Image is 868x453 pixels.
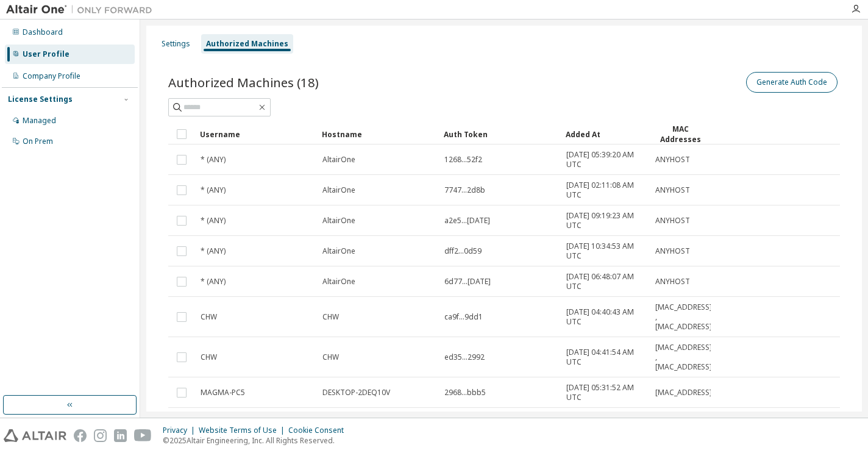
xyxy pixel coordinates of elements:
span: MAGMA-PC5 [201,388,245,398]
span: [MAC_ADDRESS] [655,388,712,398]
div: License Settings [8,95,73,104]
span: ANYHOST [655,216,690,226]
div: On Prem [23,137,53,146]
div: Company Profile [23,71,80,81]
img: linkedin.svg [114,429,127,442]
span: 6d77...[DATE] [444,277,491,287]
div: MAC Addresses [655,124,706,144]
p: © 2025 Altair Engineering, Inc. All Rights Reserved. [163,435,351,446]
span: CHW [201,352,217,362]
span: ed35...2992 [444,352,485,362]
div: Privacy [163,426,199,435]
span: CHW [322,312,339,322]
span: 2968...bbb5 [444,388,486,398]
img: youtube.svg [134,429,152,442]
span: [MAC_ADDRESS] , [MAC_ADDRESS] [655,343,712,372]
div: Added At [566,124,645,144]
div: Auth Token [444,124,556,144]
span: AltairOne [322,155,355,165]
span: ANYHOST [655,246,690,256]
span: ca9f...9dd1 [444,312,483,322]
div: Hostname [322,124,434,144]
span: [DATE] 06:48:07 AM UTC [566,272,644,291]
span: [MAC_ADDRESS] , [MAC_ADDRESS] [655,302,712,332]
span: ANYHOST [655,277,690,287]
span: AltairOne [322,185,355,195]
div: Cookie Consent [288,426,351,435]
span: ANYHOST [655,155,690,165]
span: [DATE] 10:34:53 AM UTC [566,241,644,261]
div: Authorized Machines [206,39,288,49]
span: AltairOne [322,246,355,256]
span: * (ANY) [201,155,226,165]
span: [DATE] 02:11:08 AM UTC [566,180,644,200]
div: Managed [23,116,56,126]
span: * (ANY) [201,246,226,256]
span: 7747...2d8b [444,185,485,195]
span: CHW [201,312,217,322]
span: [DATE] 05:39:20 AM UTC [566,150,644,169]
span: Authorized Machines (18) [168,74,319,91]
span: * (ANY) [201,185,226,195]
div: User Profile [23,49,69,59]
span: [DATE] 04:40:43 AM UTC [566,307,644,327]
div: Username [200,124,312,144]
span: AltairOne [322,277,355,287]
div: Dashboard [23,27,63,37]
img: instagram.svg [94,429,107,442]
span: DESKTOP-2DEQ10V [322,388,390,398]
button: Generate Auth Code [746,72,838,93]
span: * (ANY) [201,216,226,226]
div: Website Terms of Use [199,426,288,435]
span: 1268...52f2 [444,155,482,165]
span: [DATE] 05:31:52 AM UTC [566,383,644,402]
span: a2e5...[DATE] [444,216,490,226]
img: altair_logo.svg [4,429,66,442]
img: Altair One [6,4,158,16]
span: [DATE] 09:19:23 AM UTC [566,211,644,230]
img: facebook.svg [74,429,87,442]
span: [DATE] 04:41:54 AM UTC [566,348,644,367]
span: CHW [322,352,339,362]
span: dff2...0d59 [444,246,482,256]
div: Settings [162,39,190,49]
span: ANYHOST [655,185,690,195]
span: AltairOne [322,216,355,226]
span: * (ANY) [201,277,226,287]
